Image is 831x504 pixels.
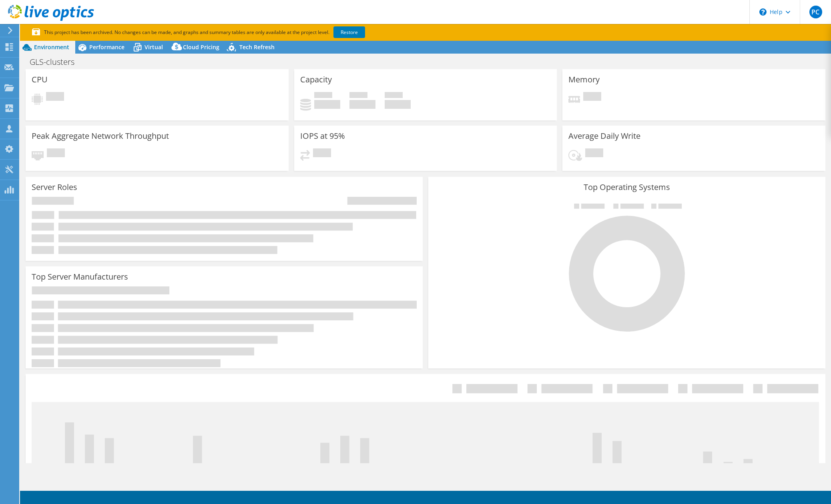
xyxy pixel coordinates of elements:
span: PC [809,6,822,18]
span: Pending [46,92,64,103]
span: Pending [313,148,331,159]
h3: Top Operating Systems [434,183,819,192]
h3: Capacity [300,75,332,84]
span: Free [349,92,367,100]
span: Performance [89,43,124,51]
span: Pending [585,148,603,159]
span: Tech Refresh [239,43,275,51]
h4: 0 GiB [349,100,375,109]
h4: 0 GiB [385,100,411,109]
p: This project has been archived. No changes can be made, and graphs and summary tables are only av... [32,28,424,37]
span: Used [314,92,332,100]
a: Restore [333,26,365,38]
h3: Memory [568,75,600,84]
span: Total [385,92,403,100]
h3: Server Roles [32,183,77,192]
span: Environment [34,43,69,51]
h3: Top Server Manufacturers [32,272,128,281]
h3: IOPS at 95% [300,132,345,140]
span: Pending [583,92,601,103]
svg: \n [759,8,767,16]
h3: CPU [32,75,48,84]
h3: Average Daily Write [568,132,640,140]
span: Cloud Pricing [183,43,219,51]
span: Virtual [145,43,163,51]
span: Pending [47,148,65,159]
h4: 0 GiB [314,100,340,109]
h1: GLS-clusters [26,58,87,66]
h3: Peak Aggregate Network Throughput [32,132,169,140]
